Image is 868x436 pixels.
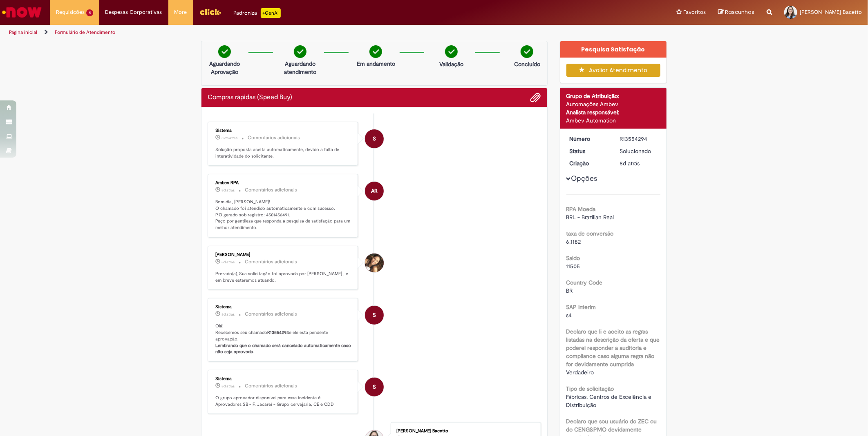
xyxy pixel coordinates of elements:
[218,45,231,58] img: check-circle-green.png
[221,188,235,193] time: 22/09/2025 11:04:23
[86,9,93,16] span: 4
[280,60,320,76] p: Aguardando atendimento
[365,254,384,272] div: Giovana Rodrigues Souza Costa
[365,378,384,396] div: System
[564,135,614,143] dt: Número
[514,60,540,68] p: Concluído
[245,258,297,265] small: Comentários adicionais
[248,134,300,141] small: Comentários adicionais
[566,108,661,116] div: Analista responsável:
[566,303,596,311] b: SAP Interim
[221,384,235,389] time: 22/09/2025 10:42:40
[215,395,351,407] p: O grupo aprovador disponível para esse incidente é: Aprovadores SB - F. Jacareí - Grupo cervejari...
[56,8,85,16] span: Requisições
[294,45,306,58] img: check-circle-green.png
[439,60,463,68] p: Validação
[566,262,580,270] span: 11505
[174,8,187,16] span: More
[105,8,162,16] span: Despesas Corporativas
[234,8,281,18] div: Padroniza
[620,159,658,167] div: 22/09/2025 10:42:29
[564,147,614,155] dt: Status
[215,271,351,283] p: Prezado(a), Sua solicitação foi aprovada por [PERSON_NAME] , e em breve estaremos atuando.
[221,136,237,140] span: 39m atrás
[620,160,640,167] time: 22/09/2025 10:42:29
[396,429,532,434] div: [PERSON_NAME] Bacetto
[566,92,661,100] div: Grupo de Atribuição:
[215,199,351,231] p: Bom dia, [PERSON_NAME]! O chamado foi atendido automaticamente e com sucesso. P.O gerado sob regi...
[357,60,395,68] p: Em andamento
[445,45,458,58] img: check-circle-green.png
[566,205,596,213] b: RPA Moeda
[55,29,115,36] a: Formulário de Atendimento
[566,254,580,262] b: Saldo
[560,41,667,58] div: Pesquisa Satisfação
[566,328,660,368] b: Declaro que li e aceito as regras listadas na descrição da oferta e que poderei responder a audit...
[521,45,533,58] img: check-circle-green.png
[221,260,235,265] span: 8d atrás
[1,4,43,20] img: ServiceNow
[373,377,376,397] span: S
[215,180,351,185] div: Ambev RPA
[261,8,281,18] p: +GenAi
[566,311,572,319] span: s4
[373,129,376,149] span: S
[215,376,351,381] div: Sistema
[566,393,653,409] span: Fábricas, Centros de Excelência e Distribuição
[371,181,378,201] span: AR
[205,60,244,76] p: Aguardando Aprovação
[221,312,235,317] time: 22/09/2025 10:42:41
[566,64,661,77] button: Avaliar Atendimento
[215,305,351,309] div: Sistema
[215,147,351,159] p: Solução proposta aceita automaticamente, devido a falta de interatividade do solicitante.
[566,369,594,376] span: Verdadeiro
[245,383,297,389] small: Comentários adicionais
[564,159,614,167] dt: Criação
[718,9,754,16] a: Rascunhos
[683,8,706,16] span: Favoritos
[267,329,289,336] b: R13554294
[800,9,862,16] span: [PERSON_NAME] Bacetto
[365,129,384,148] div: System
[373,305,376,325] span: S
[221,136,237,140] time: 30/09/2025 09:04:23
[215,252,351,257] div: [PERSON_NAME]
[566,385,614,392] b: Tipo de solicitação
[245,187,297,194] small: Comentários adicionais
[245,311,297,318] small: Comentários adicionais
[566,214,614,221] span: BRL - Brazilian Real
[566,279,603,286] b: Country Code
[365,306,384,325] div: System
[221,188,235,193] span: 8d atrás
[221,384,235,389] span: 8d atrás
[199,6,221,18] img: click_logo_yellow_360x200.png
[530,92,541,103] button: Adicionar anexos
[215,323,351,355] p: Olá! Recebemos seu chamado e ele esta pendente aprovação.
[215,343,352,355] b: Lembrando que o chamado será cancelado automaticamente caso não seja aprovado.
[221,260,235,265] time: 22/09/2025 10:45:53
[566,116,661,125] div: Ambev Automation
[208,94,292,101] h2: Compras rápidas (Speed Buy) Histórico de tíquete
[566,230,614,237] b: taxa de conversão
[620,135,658,143] div: R13554294
[566,238,581,245] span: 6.1182
[215,128,351,133] div: Sistema
[620,147,658,155] div: Solucionado
[620,160,640,167] span: 8d atrás
[566,287,573,294] span: BR
[221,312,235,317] span: 8d atrás
[369,45,382,58] img: check-circle-green.png
[566,100,661,108] div: Automações Ambev
[365,182,384,200] div: Ambev RPA
[9,29,37,36] a: Página inicial
[6,25,573,40] ul: Trilhas de página
[725,8,754,16] span: Rascunhos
